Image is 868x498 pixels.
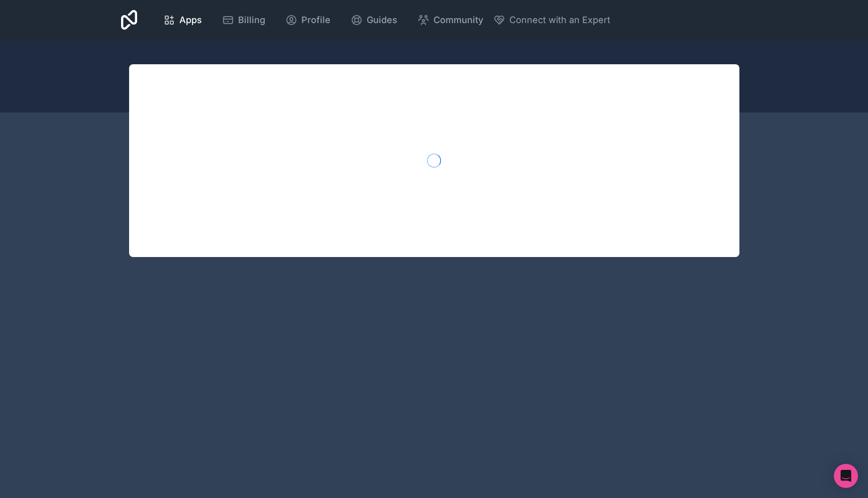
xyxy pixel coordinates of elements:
[238,13,265,27] span: Billing
[493,13,610,27] button: Connect with an Expert
[277,9,339,31] a: Profile
[834,464,858,488] div: Open Intercom Messenger
[509,13,610,27] span: Connect with an Expert
[367,13,397,27] span: Guides
[433,13,483,27] span: Community
[343,9,405,31] a: Guides
[214,9,273,31] a: Billing
[179,13,202,27] span: Apps
[301,13,331,27] span: Profile
[409,9,491,31] a: Community
[155,9,210,31] a: Apps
